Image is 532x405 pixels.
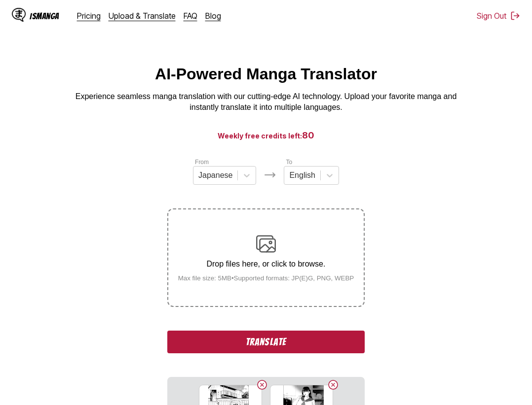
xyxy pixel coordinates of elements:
button: Sign Out [477,11,520,21]
a: Pricing [77,11,101,21]
p: Drop files here, or click to browse. [170,260,362,269]
button: Delete image [256,379,268,391]
a: Upload & Translate [109,11,176,21]
p: Experience seamless manga translation with our cutting-edge AI technology. Upload your favorite m... [69,91,463,113]
img: Languages icon [264,169,276,181]
span: 80 [302,130,314,140]
img: IsManga Logo [12,8,26,22]
label: To [286,159,292,166]
label: From [195,159,209,166]
h1: AI-Powered Manga Translator [155,65,377,83]
img: Sign out [510,11,520,21]
a: Blog [205,11,221,21]
small: Max file size: 5MB • Supported formats: JP(E)G, PNG, WEBP [170,274,362,282]
button: Delete image [327,379,339,391]
a: IsManga LogoIsManga [12,8,77,24]
h3: Weekly free credits left: [24,129,508,141]
button: Translate [167,331,365,353]
a: FAQ [184,11,197,21]
div: IsManga [30,11,59,21]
